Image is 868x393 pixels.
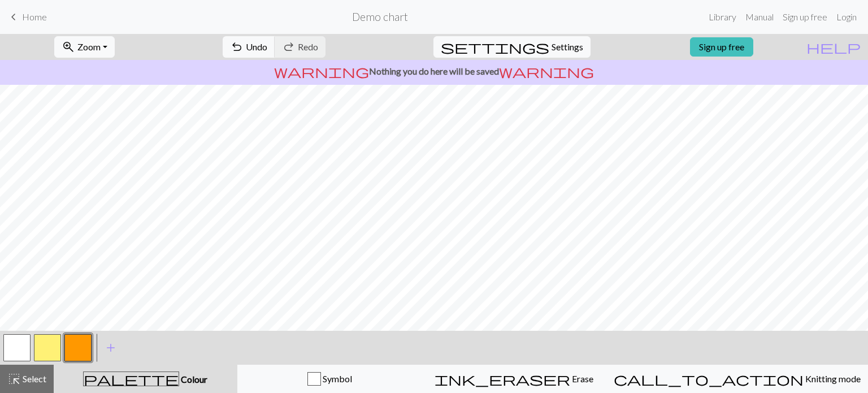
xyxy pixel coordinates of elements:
span: Erase [570,373,593,384]
span: Zoom [77,41,101,52]
a: Library [704,6,741,28]
button: Erase [422,365,606,393]
button: SettingsSettings [433,36,591,58]
a: Login [832,6,861,28]
span: Home [22,11,47,22]
span: Undo [246,41,267,52]
span: zoom_in [62,39,75,55]
p: Nothing you do here will be saved [5,64,863,78]
span: settings [441,39,549,55]
i: Settings [441,40,549,54]
button: Knitting mode [606,365,868,393]
button: Colour [54,365,237,393]
span: ink_eraser [435,371,570,387]
button: Undo [223,36,275,58]
span: add [104,340,118,356]
span: Settings [552,40,583,54]
h2: Demo chart [352,10,408,23]
span: warning [499,63,594,79]
button: Zoom [54,36,115,58]
a: Manual [741,6,778,28]
a: Sign up free [690,37,753,57]
button: Symbol [237,365,422,393]
span: palette [84,371,179,387]
span: keyboard_arrow_left [7,9,20,25]
a: Home [7,7,47,27]
a: Sign up free [778,6,832,28]
span: Colour [179,374,207,385]
span: help [806,39,861,55]
span: Knitting mode [804,373,861,384]
span: warning [274,63,369,79]
span: highlight_alt [7,371,21,387]
span: undo [230,39,244,55]
span: Symbol [321,373,352,384]
span: call_to_action [614,371,804,387]
span: Select [21,373,46,384]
